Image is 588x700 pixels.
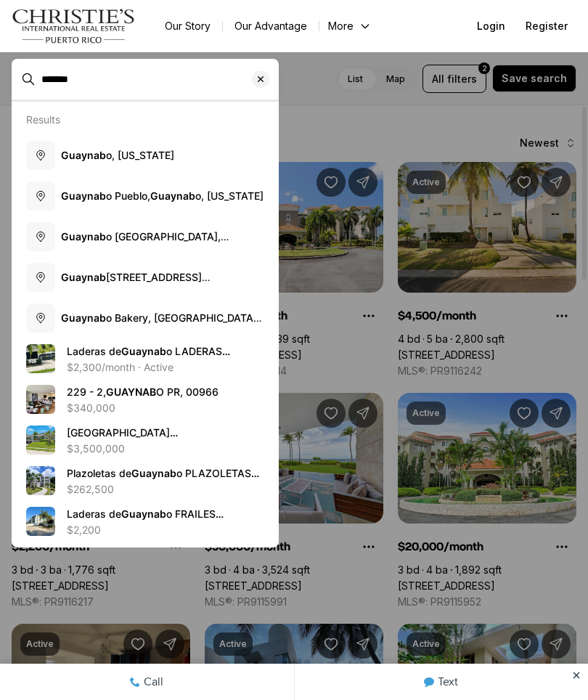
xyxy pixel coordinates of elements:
p: $3,500,000 [67,443,125,455]
a: Our Story [153,16,222,36]
span: Login [477,20,505,32]
button: More [319,16,380,36]
a: View details: GARDEN HILLS SUR GREEN HILL ST. #H-10 [20,420,270,460]
span: Laderas de o FRAILES #5402, O PR, 00971 [67,508,224,534]
button: Guaynabo [GEOGRAPHIC_DATA], [GEOGRAPHIC_DATA],o, [US_STATE] [20,216,270,257]
a: View details: Plazoletas de Guaynabo PLAZOLETAS DE GUAYNABO #D101 [20,460,270,501]
span: o, [US_STATE] [61,149,174,161]
p: $262,500 [67,484,114,495]
a: View details: Laderas de Guaynabo LADERAS DE GUAYNABO #H501 [20,338,270,379]
p: $2,300/month · Active [67,362,173,373]
b: Guaynab [61,190,106,202]
b: Guaynab [61,271,106,283]
span: o Pueblo, o, [US_STATE] [61,190,264,202]
img: logo [12,9,136,44]
button: Guaynabo Bakery, [GEOGRAPHIC_DATA][PERSON_NAME],o, [US_STATE] [20,298,270,338]
span: [GEOGRAPHIC_DATA] [GEOGRAPHIC_DATA]. #H-10, O PR, 00966 [67,426,194,468]
span: o [GEOGRAPHIC_DATA], [GEOGRAPHIC_DATA], o, [US_STATE] [61,230,229,272]
p: $2,200 [67,524,101,536]
a: View details: Laderas de Guaynabo FRAILES #5402 [20,501,270,542]
span: 229 - 2, O PR, 00966 [67,386,219,398]
button: Guaynab[STREET_ADDRESS][PERSON_NAME],o, [US_STATE] [20,257,270,298]
b: Guaynab [121,508,166,520]
p: Results [26,113,60,126]
a: View details: 229 - 2 [20,379,270,420]
b: Guaynab [61,230,106,243]
b: Guaynab [150,190,195,202]
button: Clear search input [252,60,278,99]
button: Guaynabo Pueblo,Guaynabo, [US_STATE] [20,176,270,216]
a: Our Advantage [223,16,319,36]
span: Plazoletas de o PLAZOLETAS DE O #D101, O PR, 00969 [67,467,259,508]
b: Guaynab [61,149,106,161]
b: Guaynab [131,467,176,479]
span: Register [526,20,568,32]
b: Guaynab [121,345,166,357]
b: Guaynab [61,312,106,324]
b: GUAYNAB [106,386,156,398]
span: o Bakery, [GEOGRAPHIC_DATA][PERSON_NAME], o, [US_STATE] [61,312,262,338]
button: Register [517,12,576,41]
button: Guaynabo, [US_STATE] [20,135,270,176]
span: [STREET_ADDRESS][PERSON_NAME], o, [US_STATE] [61,271,259,298]
button: Login [468,12,514,41]
p: $340,000 [67,402,115,414]
span: Laderas de o LADERAS DE O #H501, O PR, 00969 [67,345,252,386]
